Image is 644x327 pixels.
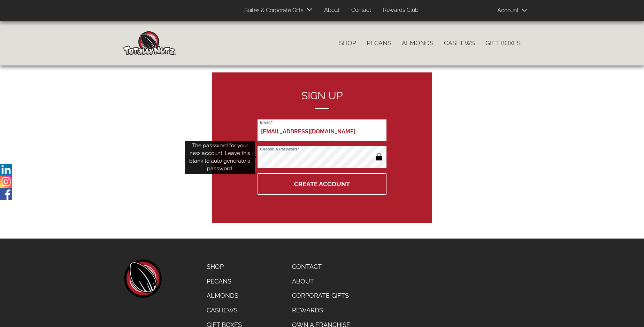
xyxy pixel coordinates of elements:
a: Contact [346,3,376,17]
a: Rewards Club [378,3,424,17]
a: About [287,274,355,289]
a: home [123,259,162,298]
a: Almonds [201,288,247,303]
a: Shop [201,259,247,274]
a: Rewards [287,303,355,318]
input: Email [258,119,386,141]
a: Gift Boxes [480,36,526,50]
a: About [319,3,345,17]
a: Suites & Corporate Gifts [239,4,306,17]
img: Home [123,31,176,55]
a: Corporate Gifts [287,288,355,303]
a: Cashews [439,36,480,50]
div: The password for your new account. Leave this blank to auto generate a password. [185,141,255,174]
a: Contact [287,259,355,274]
a: Almonds [397,36,439,50]
button: Create Account [258,173,386,195]
a: Pecans [201,274,247,289]
a: Shop [334,36,361,50]
h2: Sign up [258,90,386,109]
a: Cashews [201,303,247,318]
a: Pecans [361,36,397,50]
